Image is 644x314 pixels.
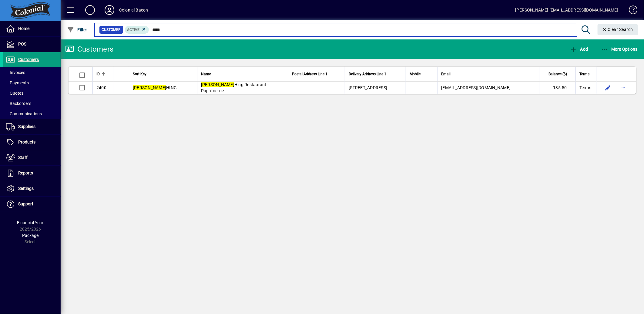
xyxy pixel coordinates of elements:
button: Add [80,5,100,15]
span: Settings [18,186,34,191]
span: HING [133,85,177,90]
div: Colonial Bacon [119,5,148,15]
div: Email [441,71,535,77]
span: Name [201,71,211,77]
span: Customer [102,27,121,33]
a: Products [3,135,61,150]
span: Terms [579,85,591,91]
a: Communications [3,109,61,119]
div: Name [201,71,284,77]
span: ID [96,71,100,77]
div: Mobile [410,71,434,77]
button: Add [568,44,589,55]
span: Terms [579,71,589,77]
button: Filter [65,24,89,35]
span: Mobile [410,71,421,77]
span: Balance ($) [548,71,567,77]
span: Suppliers [18,124,35,129]
span: Communications [6,111,42,116]
em: [PERSON_NAME] [133,85,166,90]
span: Payments [6,80,29,85]
span: [EMAIL_ADDRESS][DOMAIN_NAME] [441,85,511,90]
div: Customers [65,44,113,54]
button: More Options [599,44,639,55]
a: Invoices [3,67,61,78]
mat-chip: Activation Status: Active [125,26,149,34]
span: Sort Key [133,71,146,77]
span: Backorders [6,101,31,106]
span: Clear Search [602,27,633,32]
span: More Options [601,47,638,52]
span: Support [18,201,33,206]
a: Home [3,21,61,36]
button: More options [619,83,629,93]
a: POS [3,37,61,52]
span: Package [22,233,39,238]
span: Customers [18,57,39,62]
div: ID [96,71,110,77]
span: POS [18,42,26,46]
a: Reports [3,166,61,181]
span: Email [441,71,451,77]
button: Profile [100,5,119,15]
span: Quotes [6,91,23,96]
span: Delivery Address Line 1 [349,71,386,77]
span: Active [127,28,140,32]
a: Support [3,197,61,212]
span: Hing Restaurant - Papatoetoe [201,82,269,93]
a: Quotes [3,88,61,98]
span: Staff [18,155,28,160]
div: Balance ($) [543,71,572,77]
a: Knowledge Base [624,1,636,21]
a: Payments [3,78,61,88]
span: Postal Address Line 1 [292,71,327,77]
div: [PERSON_NAME] [EMAIL_ADDRESS][DOMAIN_NAME] [515,5,618,15]
span: [STREET_ADDRESS] [349,85,387,90]
a: Staff [3,150,61,165]
button: Clear [598,24,638,35]
span: Add [570,47,588,52]
span: Reports [18,171,33,175]
button: Edit [603,83,613,93]
span: Home [18,26,29,31]
em: [PERSON_NAME] [201,82,234,87]
span: Financial Year [17,220,44,225]
span: 2400 [96,85,106,90]
a: Backorders [3,98,61,109]
a: Settings [3,181,61,196]
span: Invoices [6,70,25,75]
a: Suppliers [3,119,61,134]
td: 135.50 [539,82,575,94]
span: Filter [67,27,87,32]
span: Products [18,140,35,144]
